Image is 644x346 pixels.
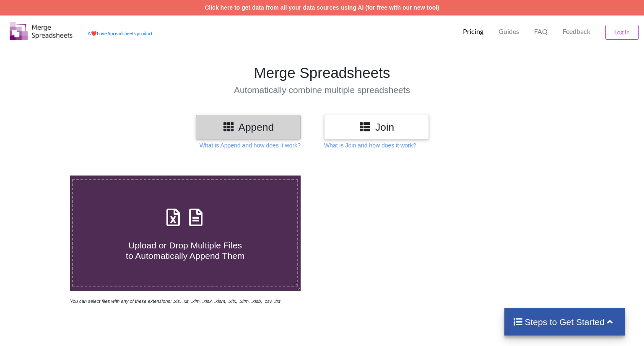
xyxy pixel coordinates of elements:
span: heart [91,31,97,36]
h3: Append [202,121,294,133]
span: Feedback [563,28,590,35]
h4: Steps to Get Started [513,317,616,327]
a: AheartLove Spreadsheets product [88,31,153,36]
h3: Join [330,121,423,133]
p: What is Append and how does it work? [200,141,301,150]
img: Logo.png [10,22,73,40]
a: Click here to get data from all your data sources using AI (for free with our new tool) [205,4,439,11]
p: What is Join and how does it work? [324,141,416,150]
p: Guides [499,27,519,36]
span: Upload or Drop Multiple Files to Automatically Append Them [126,240,244,261]
button: Log In [605,25,639,40]
p: Pricing [463,27,483,36]
p: FAQ [534,27,548,36]
i: You can select files with any of these extensions: .xls, .xlt, .xlm, .xlsx, .xlsm, .xltx, .xltm, ... [70,299,280,304]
